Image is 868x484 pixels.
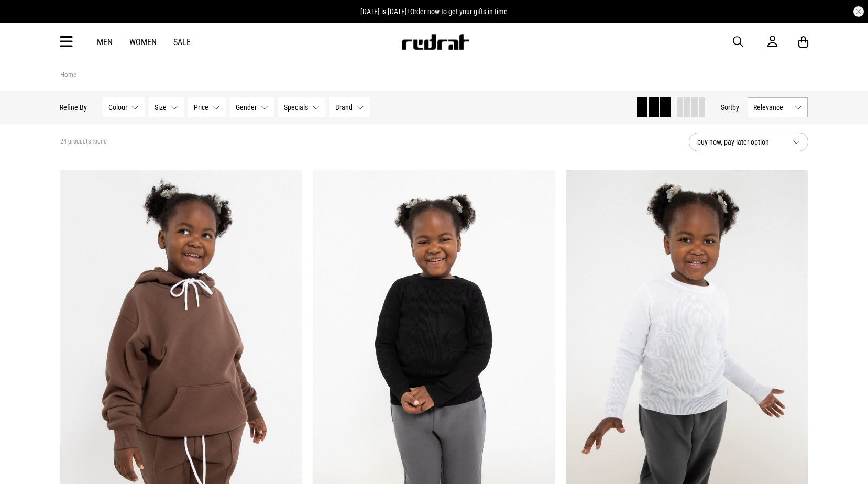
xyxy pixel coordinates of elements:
a: Men [97,37,113,47]
button: buy now, pay later option [689,133,808,151]
button: Gender [230,97,274,117]
button: Sortby [721,101,740,114]
button: Brand [330,97,370,117]
span: 24 products found [60,138,107,146]
button: Size [149,97,184,117]
span: buy now, pay later option [697,136,784,148]
span: Colour [109,103,128,112]
a: Sale [173,37,191,47]
button: Colour [103,97,145,117]
span: Gender [236,103,257,112]
span: Size [155,103,167,112]
span: by [733,103,740,112]
button: Price [189,97,226,117]
span: Relevance [754,103,791,112]
span: Specials [284,103,309,112]
p: Refine By [60,103,87,112]
img: Redrat logo [401,34,470,50]
span: Brand [336,103,353,112]
a: Home [60,71,76,79]
button: Specials [279,97,326,117]
a: Women [129,37,157,47]
button: Relevance [748,97,808,117]
span: [DATE] is [DATE]! Order now to get your gifts in time [360,7,508,16]
span: Price [194,103,209,112]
